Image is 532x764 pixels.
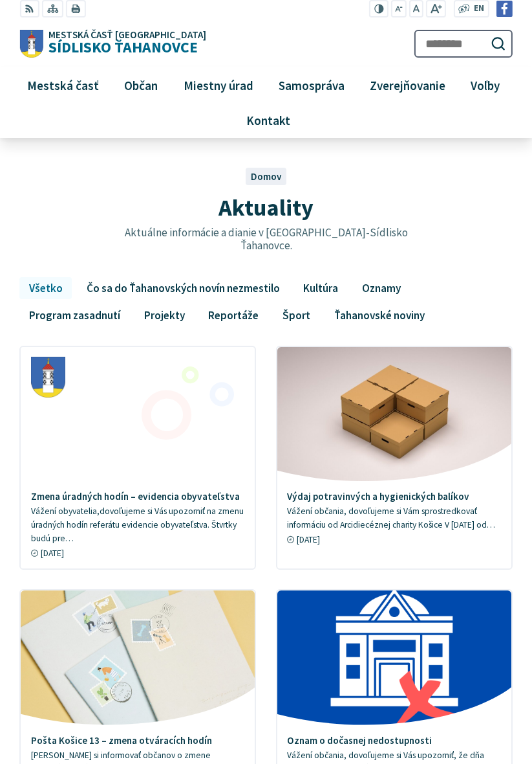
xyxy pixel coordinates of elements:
[218,192,314,222] span: Aktuality
[21,347,255,568] a: Zmena úradných hodín – evidencia obyvateľstva Vážení obyvatelia,dovoľujeme si Vás upozorniť na zm...
[273,304,319,326] a: Šport
[43,30,206,55] span: Sídlisko Ťahanovce
[41,548,64,559] span: [DATE]
[287,735,502,747] h4: Oznam o dočasnej nedostupnosti
[31,491,246,502] h4: Zmena úradných hodín – evidencia obyvateľstva
[117,67,166,102] a: Občan
[77,277,289,299] a: Čo sa do Ťahanovských novín nezmestilo
[19,30,43,58] img: Prejsť na domovskú stránku
[287,505,502,532] p: Vážení občania, dovoľujeme si Vám sprostredkovať informáciu od Arcidiecéznej charity Košice V [DA...
[365,67,450,102] span: Zverejňovanie
[474,2,484,16] span: EN
[19,277,72,299] a: Všetko
[242,103,295,138] span: Kontakt
[325,304,434,326] a: Ťahanovské noviny
[48,30,206,39] span: Mestská časť [GEOGRAPHIC_DATA]
[273,67,349,102] span: Samospráva
[120,67,163,102] span: Občan
[199,304,268,326] a: Reportáže
[119,226,414,253] p: Aktuálne informácie a dianie v [GEOGRAPHIC_DATA]-Sídlisko Ťahanovce.
[178,67,258,102] span: Miestny úrad
[251,170,282,183] a: Domov
[31,735,246,747] h4: Pošta Košice 13 – zmena otváracích hodín
[463,67,507,102] a: Voľby
[19,304,129,326] a: Program zasadnutí
[31,505,246,545] p: Vážení obyvatelia,dovoľujeme si Vás upozorniť na zmenu úradných hodín referátu evidencie obyvateľ...
[294,277,348,299] a: Kultúra
[271,67,352,102] a: Samospráva
[465,67,504,102] span: Voľby
[23,67,104,102] span: Mestská časť
[287,491,502,502] h4: Výdaj potravinvých a hygienických balíkov
[277,347,511,555] a: Výdaj potravinvých a hygienických balíkov Vážení občania, dovoľujeme si Vám sprostredkovať inform...
[25,103,513,138] a: Kontakt
[496,1,513,17] img: Prejsť na Facebook stránku
[362,67,453,102] a: Zverejňovanie
[352,277,410,299] a: Oznamy
[19,30,206,58] a: Logo Sídlisko Ťahanovce, prejsť na domovskú stránku.
[470,2,487,16] a: EN
[297,534,320,545] span: [DATE]
[19,67,107,102] a: Mestská časť
[134,304,194,326] a: Projekty
[176,67,261,102] a: Miestny úrad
